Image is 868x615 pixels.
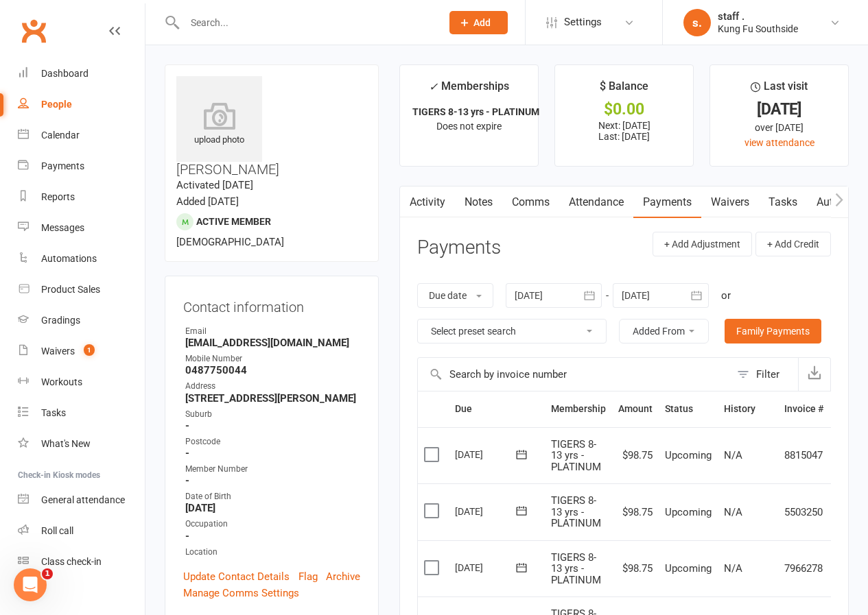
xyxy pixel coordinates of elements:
span: Does not expire [436,121,502,132]
h3: [PERSON_NAME] [176,76,367,177]
a: Calendar [18,120,145,151]
a: Product Sales [18,274,145,305]
a: Notes [455,186,502,218]
div: Suburb [185,408,360,421]
td: 8815047 [778,427,830,484]
td: $98.75 [612,540,659,597]
a: Family Payments [725,319,821,343]
div: Gradings [41,315,80,326]
div: s. [683,9,711,36]
div: People [41,99,72,110]
th: Due [449,391,545,426]
button: Added From [619,319,709,343]
i: ✓ [429,80,438,93]
div: Class check-in [41,556,102,567]
button: Upload attachment [65,449,76,460]
a: here [89,288,110,299]
button: + Add Adjustment [653,232,752,256]
td: 7966278 [778,540,830,597]
span: Upcoming [665,506,712,518]
div: Emily says… [11,79,263,393]
a: Waivers 1 [18,336,145,367]
time: Added [DATE] [176,195,239,208]
a: General attendance kiosk mode [18,485,145,516]
div: General attendance [41,494,125,505]
div: Member Number [185,463,360,476]
div: [DATE] [455,557,518,578]
th: Amount [612,391,659,426]
button: go back [9,5,35,32]
button: Filter [730,358,798,391]
button: Home [239,5,266,32]
a: Tasks [759,186,807,218]
a: 😊 [164,301,174,312]
div: Best, [22,321,214,335]
div: Messages [41,222,84,233]
button: Emoji picker [21,449,32,460]
div: [DATE] [723,102,836,117]
span: Upcoming [665,562,712,575]
a: Messages [18,213,145,243]
a: Automations [18,243,145,274]
td: 5503250 [778,483,830,540]
div: $ Balance [600,77,648,102]
div: Automations [41,253,97,264]
div: Kung Fu Southside [718,23,798,35]
a: Roll call [18,516,145,546]
span: TIGERS 8-13 yrs - PLATINUM [551,551,601,586]
div: Roll call [41,525,73,536]
a: Manage Comms Settings [183,585,299,601]
h3: Contact information [183,294,360,315]
a: People [18,89,145,120]
strong: - [185,447,360,459]
span: TIGERS 8-13 yrs - PLATINUM [551,438,601,473]
button: + Add Credit [755,232,831,256]
div: Reports [41,191,75,202]
div: Workouts [41,376,82,387]
p: Next: [DATE] Last: [DATE] [567,120,681,142]
div: Email [185,325,360,338]
th: History [718,391,778,426]
div: over [DATE] [723,120,836,135]
a: Flag [298,568,318,585]
div: Hey staff, [22,186,214,200]
a: Dashboard [18,58,145,89]
div: or [721,287,731,304]
div: Memberships [429,77,509,103]
div: Payments [41,160,84,171]
a: Payments [633,186,701,218]
span: N/A [724,506,742,518]
button: Add [449,11,508,34]
div: Did you know your [22,206,214,247]
span: 1 [42,568,53,579]
th: Status [659,391,718,426]
a: Clubworx [16,14,51,48]
div: Last visit [751,77,808,102]
div: Calendar [41,130,80,141]
strong: [DATE] [185,502,360,514]
div: upload photo [176,102,262,147]
th: Invoice # [778,391,830,426]
a: view attendance [744,137,814,148]
div: Location [185,546,360,559]
th: Membership [545,391,612,426]
a: Reports [18,182,145,213]
button: Send a message… [235,444,257,466]
button: Gif picker [43,449,54,460]
textarea: Message… [12,420,263,444]
div: Mobile Number [185,352,360,365]
span: Upcoming [665,449,712,461]
div: Dashboard [41,68,89,79]
div: Product Sales [41,284,100,295]
div: [PERSON_NAME] | Clubworx [22,341,214,354]
div: Filter [756,366,779,383]
strong: - [185,420,360,432]
div: Tasks [41,407,66,418]
div: Find out more , or . [22,287,214,314]
button: Due date [417,283,493,308]
a: Comms [502,186,559,218]
iframe: Intercom live chat [14,568,47,601]
div: Waivers [41,346,75,357]
span: Settings [564,7,602,38]
div: Hey staff,Did you know yourmembers can retry a failed payment from the Clubworx member app?Let yo... [11,79,225,363]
